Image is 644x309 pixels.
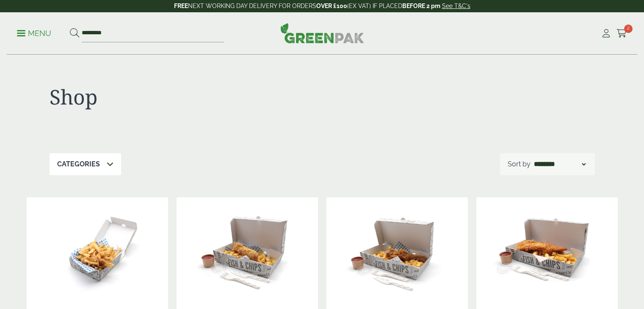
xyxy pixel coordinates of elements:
[280,23,364,43] img: GreenPak Supplies
[476,197,618,303] img: Large - Corrugated Newsprint Fish & Chips Box with Food Variant 1
[402,3,440,9] strong: BEFORE 2 pm
[27,197,168,303] img: 2520069 Square News Fish n Chip Corrugated Box - Open with Chips
[326,197,468,303] img: Medium - Corrugated Newsprint Fish & Chips Box with Food Variant 2
[177,197,318,303] img: Small - Corrugated Newsprint Fish & Chips Box with Food Variant 1
[174,3,188,9] strong: FREE
[508,159,531,169] p: Sort by
[316,3,347,9] strong: OVER £100
[601,29,611,38] i: My Account
[616,27,627,40] a: 2
[17,28,51,37] a: Menu
[442,3,470,9] a: See T&C's
[616,29,627,38] i: Cart
[624,25,633,33] span: 2
[50,85,322,109] h1: Shop
[532,159,587,169] select: Shop order
[17,28,51,39] p: Menu
[57,159,100,169] p: Categories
